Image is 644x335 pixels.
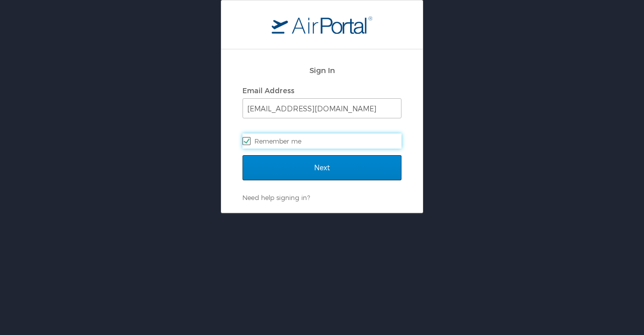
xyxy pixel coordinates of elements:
img: logo [272,16,372,34]
input: Next [243,155,401,180]
h2: Sign In [243,64,401,76]
label: Email Address [243,86,294,95]
a: Need help signing in? [243,193,310,202]
label: Remember me [243,133,401,149]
